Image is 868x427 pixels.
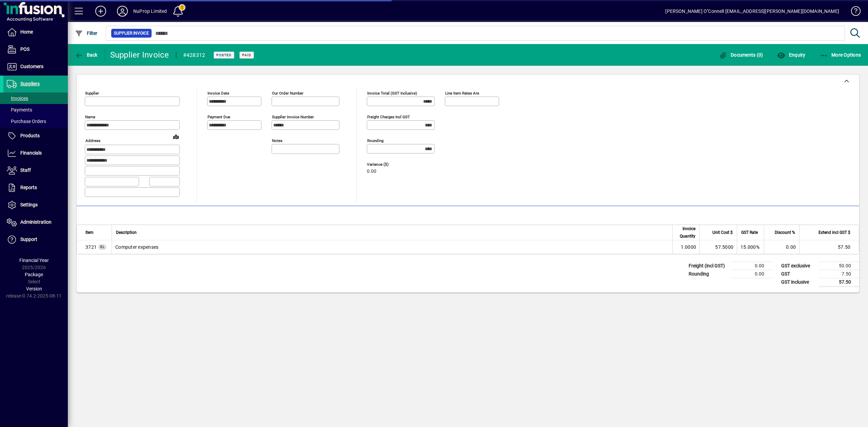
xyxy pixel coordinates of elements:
a: Invoices [3,93,68,104]
mat-label: Supplier invoice number [272,115,314,119]
div: #428312 [183,50,205,61]
td: 0.00 [732,262,772,270]
td: 0.00 [732,270,772,278]
button: Filter [73,27,99,39]
span: GL [100,245,105,249]
div: Supplier Invoice [110,49,169,60]
span: Reports [20,185,37,190]
button: Profile [112,5,133,17]
span: More Options [820,52,861,58]
span: Invoice Quantity [677,225,695,240]
span: Support [20,237,37,242]
td: Computer expenses [112,240,672,254]
a: Financials [3,145,68,162]
span: Paid [242,53,251,57]
td: 50.00 [818,262,859,270]
a: Settings [3,197,68,213]
td: GST exclusive [778,262,818,270]
mat-label: Name [85,115,95,119]
td: 57.50 [818,278,859,286]
span: Filter [75,30,98,36]
span: POS [20,46,29,52]
app-page-header-button: Back [68,49,105,61]
span: Administration [20,219,52,225]
td: 57.50 [799,240,859,254]
mat-label: Freight charges incl GST [367,115,410,119]
a: POS [3,41,68,58]
mat-label: Payment due [208,115,230,119]
td: GST [778,270,818,278]
div: NuProp Limited [133,6,167,17]
a: Payments [3,104,68,116]
span: Payments [7,107,32,113]
a: Administration [3,214,68,231]
td: 7.50 [818,270,859,278]
span: Customers [20,64,43,69]
button: Add [90,5,112,17]
span: Posted [216,53,232,57]
td: 1.0000 [672,240,699,254]
span: Item [85,229,94,236]
mat-label: Invoice date [208,91,229,96]
mat-label: Rounding [367,138,383,143]
a: Staff [3,162,68,179]
span: Version [26,286,42,291]
span: Products [20,133,40,138]
span: Back [75,52,98,58]
a: Support [3,231,68,248]
td: 57.5000 [699,240,737,254]
button: More Options [818,49,863,61]
a: Reports [3,179,68,196]
span: Package [25,272,43,277]
button: Documents (0) [717,49,765,61]
span: Description [116,229,137,236]
span: Supplier Invoice [114,30,149,37]
span: Financials [20,150,42,156]
span: Staff [20,167,31,173]
div: [PERSON_NAME] O''Connell [EMAIL_ADDRESS][PERSON_NAME][DOMAIN_NAME] [665,6,839,17]
a: Knowledge Base [846,1,860,23]
button: Enquiry [775,49,807,61]
button: Back [73,49,99,61]
span: Invoices [7,96,28,101]
mat-label: Invoice Total (GST inclusive) [367,91,417,96]
td: Freight (incl GST) [685,262,732,270]
td: GST inclusive [778,278,818,286]
span: Financial Year [19,258,49,263]
mat-label: Line item rates are [445,91,479,96]
span: Suppliers [20,81,40,86]
a: View on map [171,131,181,142]
mat-label: Notes [272,138,282,143]
td: 15.000% [737,240,764,254]
span: Enquiry [777,52,805,58]
span: Extend incl GST $ [818,229,850,236]
span: Settings [20,202,38,207]
span: Computer expenses [85,244,97,250]
mat-label: Our order number [272,91,303,96]
span: Variance ($) [367,162,408,167]
span: Unit Cost $ [712,229,733,236]
td: 0.00 [764,240,799,254]
span: Home [20,29,33,35]
a: Purchase Orders [3,116,68,127]
span: 0.00 [367,169,376,174]
a: Products [3,127,68,144]
span: Purchase Orders [7,119,46,124]
span: GST Rate [741,229,758,236]
span: Documents (0) [719,52,763,58]
a: Home [3,24,68,41]
span: Discount % [775,229,795,236]
mat-label: Supplier [85,91,99,96]
a: Customers [3,58,68,75]
td: Rounding [685,270,732,278]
